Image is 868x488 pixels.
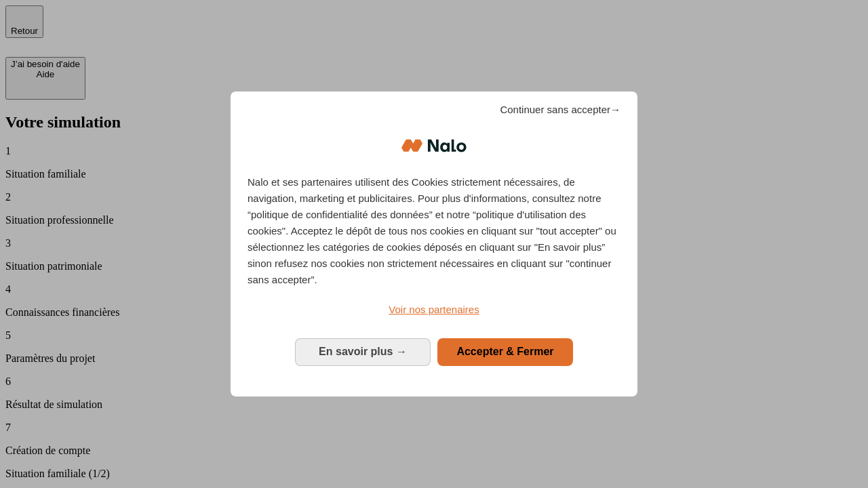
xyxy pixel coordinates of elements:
span: Continuer sans accepter→ [500,102,620,118]
span: En savoir plus → [319,346,407,357]
button: Accepter & Fermer: Accepter notre traitement des données et fermer [437,338,573,365]
a: Voir nos partenaires [248,302,620,318]
span: Voir nos partenaires [389,304,479,315]
button: En savoir plus: Configurer vos consentements [295,338,431,365]
span: Accepter & Fermer [456,346,553,357]
img: Logo [401,125,467,166]
div: Bienvenue chez Nalo Gestion du consentement [231,91,637,396]
p: Nalo et ses partenaires utilisent des Cookies strictement nécessaires, de navigation, marketing e... [248,174,620,288]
